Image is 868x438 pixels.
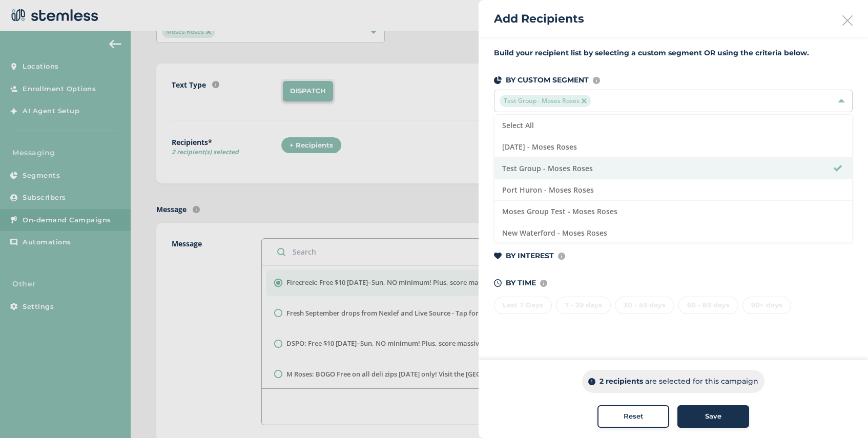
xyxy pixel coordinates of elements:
[588,378,595,385] img: icon-info-dark-48f6c5f3.svg
[593,77,600,84] img: icon-info-236977d2.svg
[494,222,852,243] li: New Waterford - Moses Roses
[494,179,852,201] li: Port Huron - Moses Roses
[558,253,565,260] img: icon-info-236977d2.svg
[494,136,852,158] li: [DATE] - Moses Roses
[506,278,536,288] p: BY TIME
[506,75,589,86] p: BY CUSTOM SEGMENT
[582,98,587,103] img: icon-close-accent-8a337256.svg
[506,251,554,261] p: BY INTEREST
[597,405,669,428] button: Reset
[494,76,502,84] img: icon-segments-dark-074adb27.svg
[600,376,643,387] p: 2 recipients
[540,280,547,287] img: icon-info-236977d2.svg
[494,158,852,179] li: Test Group - Moses Roses
[494,279,502,287] img: icon-time-dark-e6b1183b.svg
[677,405,749,428] button: Save
[494,10,584,27] h2: Add Recipients
[500,95,591,107] span: Test Group - Moses Roses
[494,253,502,260] img: icon-heart-dark-29e6356f.svg
[645,376,758,387] p: are selected for this campaign
[494,201,852,222] li: Moses Group Test - Moses Roses
[494,48,853,58] label: Build your recipient list by selecting a custom segment OR using the criteria below.
[705,411,721,422] span: Save
[494,115,852,136] li: Select All
[817,389,868,438] iframe: Chat Widget
[624,411,644,422] span: Reset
